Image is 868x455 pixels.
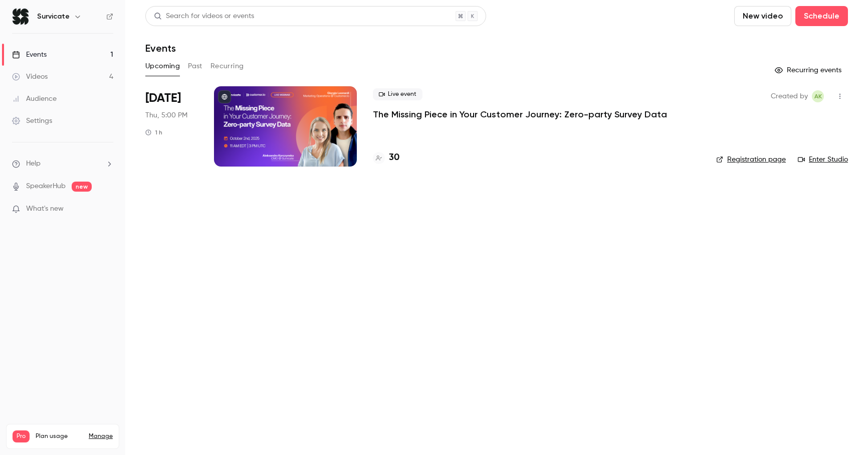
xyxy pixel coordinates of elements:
span: AK [814,90,822,102]
div: Audience [12,94,57,104]
span: Pro [13,430,30,442]
span: [DATE] [145,90,181,106]
span: Created by [771,90,808,102]
button: New video [734,6,791,26]
a: Manage [89,432,113,440]
iframe: Noticeable Trigger [101,205,113,214]
a: Registration page [716,155,786,165]
h4: 30 [389,151,399,165]
div: Videos [12,72,48,82]
span: Help [26,159,41,169]
a: 30 [373,151,399,165]
button: Past [188,58,202,74]
h1: Events [145,42,176,54]
span: Thu, 5:00 PM [145,110,187,120]
a: SpeakerHub [26,181,66,192]
button: Upcoming [145,58,180,74]
div: Oct 2 Thu, 11:00 AM (America/New York) [145,86,198,167]
button: Recurring events [770,62,848,78]
img: Survicate [13,9,29,25]
div: 1 h [145,128,162,136]
li: help-dropdown-opener [12,159,113,169]
a: The Missing Piece in Your Customer Journey: Zero-party Survey Data [373,108,667,120]
span: Live event [373,88,422,100]
span: new [72,182,92,192]
span: Aleksandra Korczyńska [812,90,824,102]
h6: Survicate [37,12,70,22]
a: Enter Studio [798,155,848,165]
span: What's new [26,204,64,214]
div: Search for videos or events [154,11,254,22]
button: Recurring [210,58,244,74]
button: Schedule [795,6,848,26]
div: Settings [12,116,52,126]
span: Plan usage [36,432,83,440]
div: Events [12,50,47,60]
